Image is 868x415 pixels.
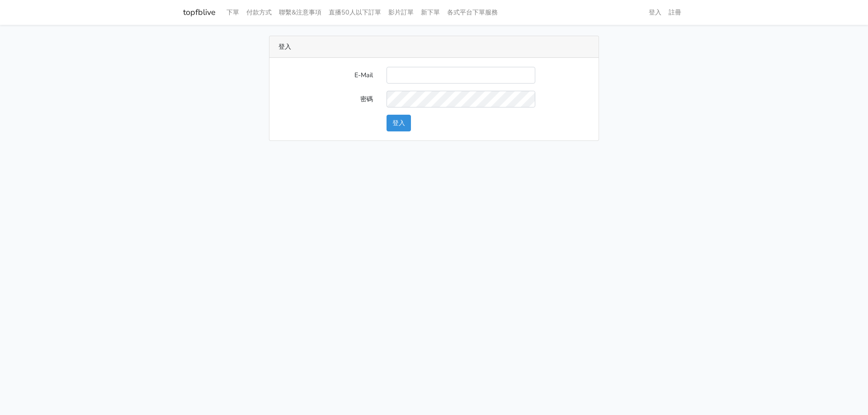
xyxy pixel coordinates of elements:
a: 各式平台下單服務 [443,4,501,21]
a: 下單 [223,4,243,21]
a: 直播50人以下訂單 [325,4,385,21]
label: 密碼 [272,91,380,107]
div: 登入 [269,36,599,58]
a: 影片訂單 [385,4,417,21]
a: 註冊 [665,4,685,21]
a: 登入 [645,4,665,21]
a: topfblive [183,4,216,21]
a: 新下單 [417,4,443,21]
button: 登入 [387,115,411,131]
label: E-Mail [272,67,380,84]
a: 付款方式 [243,4,275,21]
a: 聯繫&注意事項 [275,4,325,21]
